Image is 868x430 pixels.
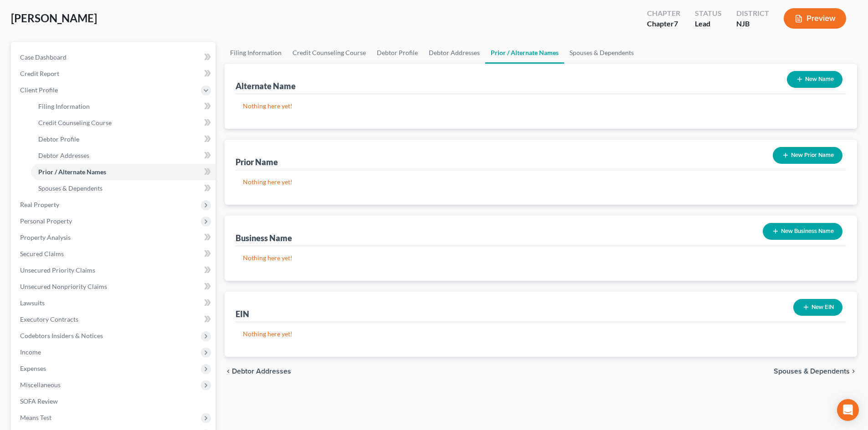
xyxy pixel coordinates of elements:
span: Prior / Alternate Names [38,168,106,176]
span: Credit Counseling Course [38,119,112,126]
div: Prior Name [236,157,278,167]
span: Personal Property [20,217,72,225]
span: Client Profile [20,86,58,94]
a: Debtor Profile [31,131,216,147]
div: NJB [736,19,769,29]
span: Lawsuits [20,299,45,307]
a: Debtor Addresses [31,147,216,164]
button: Spouses & Dependents chevron_right [774,368,857,375]
span: Case Dashboard [20,53,67,61]
span: SOFA Review [20,397,58,405]
p: Nothing here yet! [243,101,839,111]
span: Debtor Addresses [38,152,89,159]
span: Spouses & Dependents [774,368,850,375]
div: Business Name [236,233,292,243]
i: chevron_left [225,368,232,375]
a: Case Dashboard [13,49,216,66]
a: Unsecured Priority Claims [13,262,216,278]
span: Miscellaneous [20,381,61,389]
a: Filing Information [31,98,216,115]
span: Means Test [20,414,51,421]
span: Spouses & Dependents [38,184,103,192]
a: Credit Counseling Course [287,42,371,64]
span: Debtor Addresses [232,368,291,375]
a: Secured Claims [13,246,216,262]
p: Nothing here yet! [243,177,839,187]
button: New Name [787,71,842,88]
span: Debtor Profile [38,135,79,143]
button: Preview [784,8,846,29]
div: Alternate Name [236,81,296,91]
span: Unsecured Priority Claims [20,266,95,274]
span: Secured Claims [20,250,64,258]
a: Spouses & Dependents [31,180,216,197]
a: Spouses & Dependents [564,42,639,64]
span: Real Property [20,201,59,208]
button: New Business Name [763,223,842,240]
span: Executory Contracts [20,315,78,323]
span: Unsecured Nonpriority Claims [20,283,107,290]
span: Expenses [20,364,46,372]
a: Prior / Alternate Names [485,42,564,64]
a: Unsecured Nonpriority Claims [13,278,216,295]
span: Credit Report [20,70,59,77]
div: Open Intercom Messenger [837,399,859,421]
a: Debtor Profile [371,42,423,64]
p: Nothing here yet! [243,329,839,339]
a: Lawsuits [13,295,216,311]
div: Chapter [647,19,680,29]
p: Nothing here yet! [243,253,839,263]
a: Credit Report [13,66,216,82]
span: Income [20,348,41,356]
a: Debtor Addresses [423,42,485,64]
a: SOFA Review [13,393,216,410]
span: Property Analysis [20,233,71,241]
div: Status [695,8,722,19]
a: Executory Contracts [13,311,216,328]
div: District [736,8,769,19]
span: 7 [674,19,678,28]
div: Lead [695,19,722,29]
button: New Prior Name [773,147,842,164]
a: Credit Counseling Course [31,115,216,131]
span: [PERSON_NAME] [11,11,97,25]
button: chevron_left Debtor Addresses [225,368,291,375]
a: Filing Information [225,42,287,64]
span: Filing Information [38,102,90,110]
span: Codebtors Insiders & Notices [20,332,103,339]
div: EIN [236,309,249,319]
button: New EIN [793,299,842,316]
a: Property Analysis [13,229,216,246]
div: Chapter [647,8,680,19]
a: Prior / Alternate Names [31,164,216,180]
i: chevron_right [850,368,857,375]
